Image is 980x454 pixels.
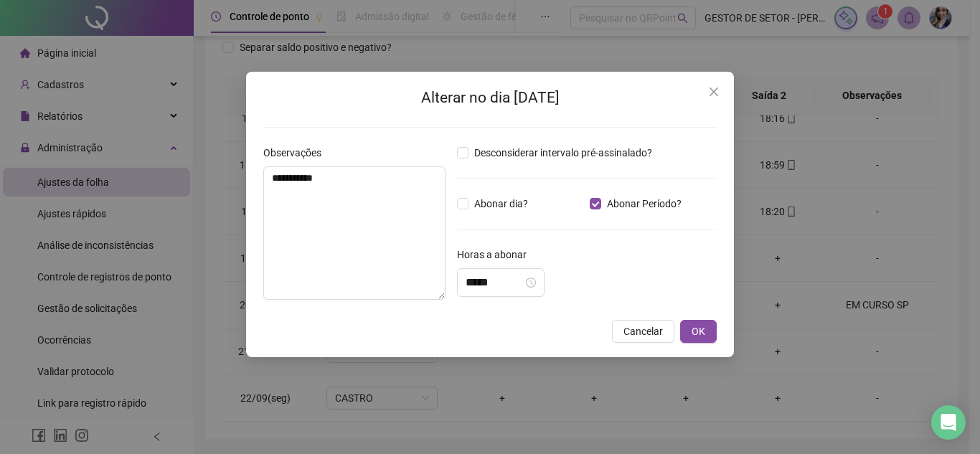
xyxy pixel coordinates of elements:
span: Abonar Período? [601,196,687,212]
span: Cancelar [623,323,663,339]
label: Observações [263,145,331,161]
span: Desconsiderar intervalo pré-assinalado? [468,145,658,161]
span: OK [692,323,705,339]
span: Abonar dia? [468,196,534,212]
button: OK [680,320,717,343]
button: Close [702,80,725,103]
button: Cancelar [612,320,674,343]
span: close [708,86,720,98]
h2: Alterar no dia [DATE] [263,86,717,110]
label: Horas a abonar [457,247,536,263]
div: Open Intercom Messenger [931,405,966,440]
